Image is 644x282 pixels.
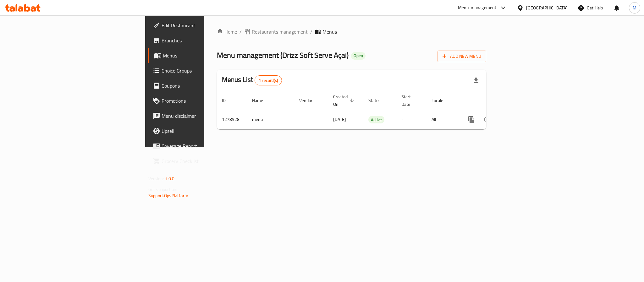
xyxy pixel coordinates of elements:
[396,110,427,129] td: -
[333,93,356,108] span: Created On
[148,138,253,154] a: Coverage Report
[351,53,366,58] span: Open
[469,73,484,88] div: Export file
[148,175,164,183] span: Version:
[252,97,271,104] span: Name
[368,116,384,123] div: Active
[438,51,486,62] button: Add New Menu
[252,28,308,35] span: Restaurants management
[162,127,248,135] span: Upsell
[333,115,346,123] span: [DATE]
[148,192,188,200] a: Support.OpsPlatform
[148,63,253,78] a: Choice Groups
[148,48,253,63] a: Menus
[244,28,308,35] a: Restaurants management
[443,52,481,60] span: Add New Menu
[247,110,294,129] td: menu
[255,75,282,85] div: Total records count
[148,33,253,48] a: Branches
[148,154,253,169] a: Grocery Checklist
[162,82,248,89] span: Coupons
[165,175,174,183] span: 1.0.0
[310,28,312,35] li: /
[162,22,248,29] span: Edit Restaurant
[432,97,451,104] span: Locale
[368,97,389,104] span: Status
[217,28,486,35] nav: breadcrumb
[217,48,349,62] span: Menu management ( Drizz Soft Serve Açai )
[162,67,248,74] span: Choice Groups
[148,108,253,123] a: Menu disclaimer
[401,93,419,108] span: Start Date
[351,52,366,60] div: Open
[299,97,321,104] span: Vendor
[148,123,253,138] a: Upsell
[479,112,494,127] button: Change Status
[148,185,177,193] span: Get support on:
[464,112,479,127] button: more
[368,116,384,123] span: Active
[222,75,282,85] h2: Menus List
[162,97,248,105] span: Promotions
[255,78,282,84] span: 1 record(s)
[162,157,248,165] span: Grocery Checklist
[217,91,529,129] table: enhanced table
[633,4,636,11] span: M
[459,91,529,110] th: Actions
[162,112,248,120] span: Menu disclaimer
[162,37,248,44] span: Branches
[148,18,253,33] a: Edit Restaurant
[458,4,497,12] div: Menu-management
[148,78,253,93] a: Coupons
[526,4,568,11] div: [GEOGRAPHIC_DATA]
[163,52,248,59] span: Menus
[162,142,248,150] span: Coverage Report
[427,110,459,129] td: All
[322,28,337,35] span: Menus
[148,93,253,108] a: Promotions
[222,97,234,104] span: ID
